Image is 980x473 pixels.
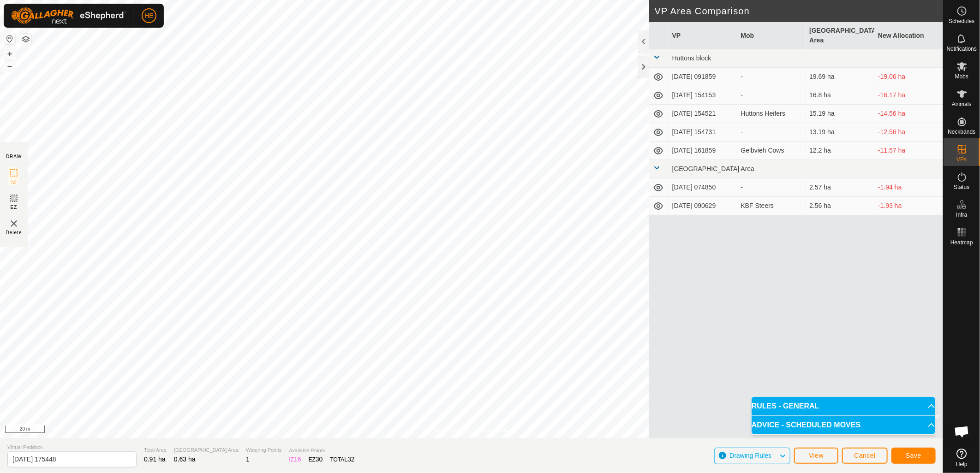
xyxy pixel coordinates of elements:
[6,153,22,160] div: DRAW
[672,54,711,62] span: Huttons block
[669,142,737,160] td: [DATE] 161859
[144,11,153,21] span: HE
[672,165,754,172] span: [GEOGRAPHIC_DATA] Area
[669,68,737,86] td: [DATE] 091859
[950,240,973,245] span: Heatmap
[655,6,943,17] h2: VP Area Comparison
[956,157,967,162] span: VPs
[842,448,888,464] button: Cancel
[947,46,977,52] span: Notifications
[806,142,874,160] td: 12.2 ha
[435,426,470,434] a: Privacy Policy
[949,18,974,24] span: Schedules
[752,416,935,434] p-accordion-header: ADVICE - SCHEDULED MOVES
[809,452,824,459] span: View
[174,446,239,454] span: [GEOGRAPHIC_DATA] Area
[854,452,876,459] span: Cancel
[11,7,126,24] img: Gallagher Logo
[330,455,355,464] div: TOTAL
[741,201,802,211] div: KBF Steers
[294,455,301,463] span: 16
[948,418,976,445] div: Open chat
[874,105,943,123] td: -14.56 ha
[144,446,167,454] span: Total Area
[669,22,737,49] th: VP
[144,455,166,463] span: 0.91 ha
[737,22,806,49] th: Mob
[906,452,921,459] span: Save
[347,455,355,463] span: 32
[806,86,874,105] td: 16.8 ha
[246,446,281,454] span: Watering Points
[741,127,802,137] div: -
[669,197,737,215] td: [DATE] 090629
[4,48,15,59] button: +
[729,452,771,459] span: Drawing Rules
[752,421,860,429] span: ADVICE - SCHEDULED MOVES
[12,178,17,185] span: IZ
[874,68,943,86] td: -19.06 ha
[7,443,137,451] span: Virtual Paddock
[309,455,323,464] div: EZ
[289,455,301,464] div: IZ
[955,74,968,79] span: Mobs
[669,178,737,197] td: [DATE] 074850
[669,105,737,123] td: [DATE] 154521
[4,33,15,44] button: Reset Map
[246,455,250,463] span: 1
[11,204,18,211] span: EZ
[806,68,874,86] td: 19.69 ha
[289,447,354,455] span: Available Points
[20,34,31,45] button: Map Layers
[669,86,737,105] td: [DATE] 154153
[806,197,874,215] td: 2.56 ha
[806,22,874,49] th: [GEOGRAPHIC_DATA] Area
[752,402,819,410] span: RULES - GENERAL
[874,178,943,197] td: -1.94 ha
[806,123,874,142] td: 13.19 ha
[806,105,874,123] td: 15.19 ha
[481,426,508,434] a: Contact Us
[954,184,969,190] span: Status
[741,90,802,100] div: -
[944,445,980,471] a: Help
[741,183,802,192] div: -
[891,448,936,464] button: Save
[956,212,967,218] span: Infra
[8,218,19,229] img: VP
[806,178,874,197] td: 2.57 ha
[6,229,22,236] span: Delete
[874,123,943,142] td: -12.56 ha
[874,22,943,49] th: New Allocation
[316,455,323,463] span: 30
[174,455,196,463] span: 0.63 ha
[948,129,975,135] span: Neckbands
[956,461,968,467] span: Help
[874,142,943,160] td: -11.57 ha
[874,86,943,105] td: -16.17 ha
[752,397,935,415] p-accordion-header: RULES - GENERAL
[4,60,15,71] button: –
[669,123,737,142] td: [DATE] 154731
[794,448,838,464] button: View
[741,72,802,82] div: -
[741,109,802,118] div: Huttons Heifers
[741,146,802,155] div: Gelbvieh Cows
[952,101,972,107] span: Animals
[874,197,943,215] td: -1.93 ha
